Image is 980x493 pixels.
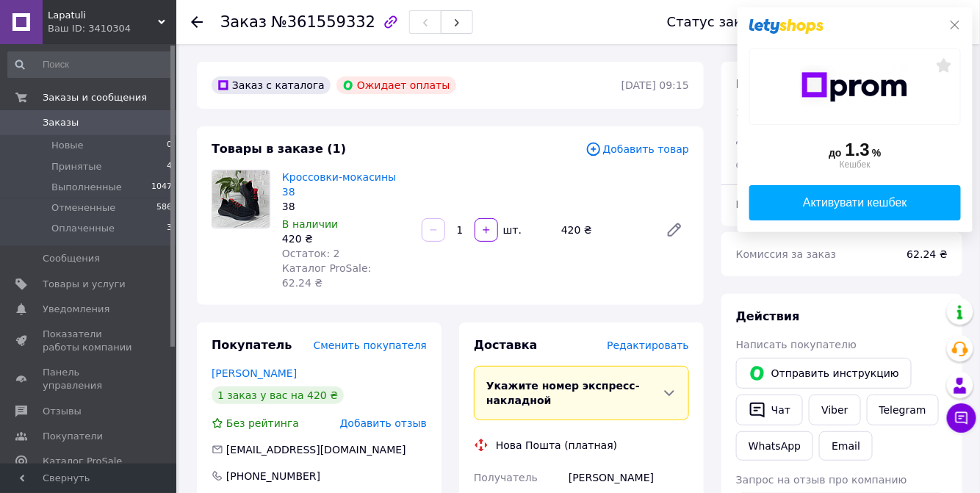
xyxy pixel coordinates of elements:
[48,9,158,22] span: Lapatuli
[867,395,939,425] a: Telegram
[736,431,813,461] a: WhatsApp
[43,303,109,316] span: Уведомления
[271,13,375,31] span: №361559332
[809,395,860,425] a: Viber
[736,159,776,171] span: Скидка
[736,77,775,91] span: Итого
[51,160,102,173] span: Принятые
[226,417,299,429] span: Без рейтинга
[282,262,371,289] span: Каталог ProSale: 62.24 ₴
[736,248,837,260] span: Комиссия за заказ
[282,231,410,246] div: 420 ₴
[486,380,640,406] span: Укажите номер экспресс-накладной
[167,160,172,173] span: 4
[43,252,100,265] span: Сообщения
[907,248,948,260] span: 62.24 ₴
[43,116,79,129] span: Заказы
[819,431,873,461] button: Email
[474,472,538,483] span: Получатель
[212,76,331,94] div: Заказ с каталога
[947,403,976,433] button: Чат с покупателем
[555,220,654,240] div: 420 ₴
[7,51,173,78] input: Поиск
[736,358,912,389] button: Отправить инструкцию
[492,438,621,453] div: Нова Пошта (платная)
[51,222,115,235] span: Оплаченные
[43,91,147,104] span: Заказы и сообщения
[167,139,172,152] span: 0
[736,107,777,118] span: 1 товар
[282,248,340,259] span: Остаток: 2
[43,430,103,443] span: Покупатели
[566,464,692,491] div: [PERSON_NAME]
[736,474,907,486] span: Запрос на отзыв про компанию
[736,309,800,323] span: Действия
[314,339,427,351] span: Сменить покупателя
[51,181,122,194] span: Выполненные
[667,15,765,29] div: Статус заказа
[736,395,803,425] button: Чат
[212,170,269,228] img: Кроссовки-мокасины 38
[282,199,410,214] div: 38
[43,366,136,392] span: Панель управления
[736,133,787,145] span: Доставка
[225,469,322,483] div: [PHONE_NUMBER]
[607,339,689,351] span: Редактировать
[43,455,122,468] span: Каталог ProSale
[500,223,523,237] div: шт.
[336,76,456,94] div: Ожидает оплаты
[43,405,82,418] span: Отзывы
[43,278,126,291] span: Товары и услуги
[51,139,84,152] span: Новые
[212,367,297,379] a: [PERSON_NAME]
[51,201,115,215] span: Отмененные
[340,417,427,429] span: Добавить отзыв
[191,15,203,29] div: Вернуться назад
[156,201,172,215] span: 586
[212,142,346,156] span: Товары в заказе (1)
[621,79,689,91] time: [DATE] 09:15
[212,338,292,352] span: Покупатель
[48,22,176,35] div: Ваш ID: 3410304
[151,181,172,194] span: 1047
[212,386,344,404] div: 1 заказ у вас на 420 ₴
[220,13,267,31] span: Заказ
[282,218,338,230] span: В наличии
[282,171,396,198] a: Кроссовки-мокасины 38
[736,198,818,210] span: Всего к оплате
[660,215,689,245] a: Редактировать
[474,338,538,352] span: Доставка
[736,339,857,350] span: Написать покупателю
[43,328,136,354] span: Показатели работы компании
[226,444,406,456] span: [EMAIL_ADDRESS][DOMAIN_NAME]
[167,222,172,235] span: 3
[586,141,689,157] span: Добавить товар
